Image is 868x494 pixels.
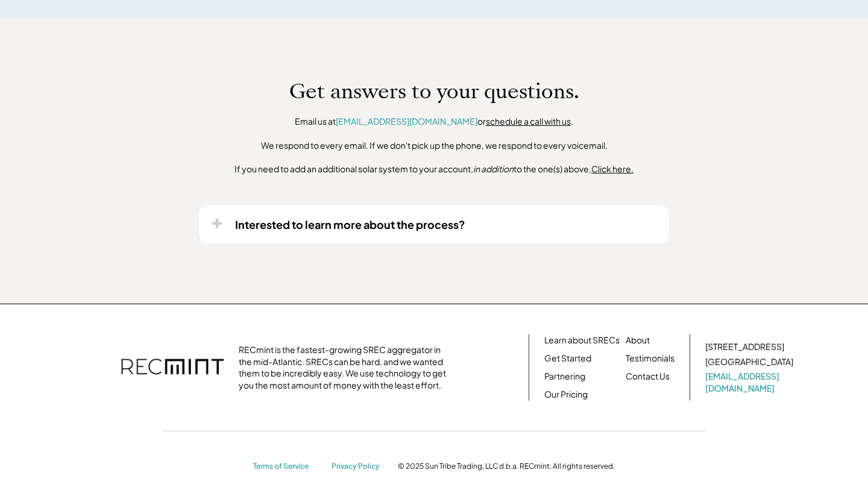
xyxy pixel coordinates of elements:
[121,346,224,389] img: recmint-logotype%403x.png
[253,461,319,472] a: Terms of Service
[705,356,793,368] div: [GEOGRAPHIC_DATA]
[544,352,591,364] a: Get Started
[626,334,650,346] a: About
[261,140,608,152] div: We respond to every email. If we don't pick up the phone, we respond to every voicemail.
[544,389,588,401] a: Our Pricing
[234,163,634,175] div: If you need to add an additional solar system to your account, to the one(s) above,
[626,352,675,364] a: Testimonials
[705,370,796,394] a: [EMAIL_ADDRESS][DOMAIN_NAME]
[705,341,784,353] div: [STREET_ADDRESS]
[235,217,465,231] div: Interested to learn more about the process?
[473,163,514,174] em: in addition
[591,163,634,174] u: Click here.
[239,344,453,391] div: RECmint is the fastest-growing SREC aggregator in the mid-Atlantic. SRECs can be hard, and we wan...
[336,116,477,127] a: [EMAIL_ADDRESS][DOMAIN_NAME]
[289,79,579,104] h1: Get answers to your questions.
[295,116,573,128] div: Email us at or .
[544,370,585,383] a: Partnering
[544,334,620,346] a: Learn about SRECs
[398,461,615,471] div: © 2025 Sun Tribe Trading, LLC d.b.a. RECmint. All rights reserved.
[486,116,571,127] a: schedule a call with us
[332,461,386,472] a: Privacy Policy
[626,370,670,383] a: Contact Us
